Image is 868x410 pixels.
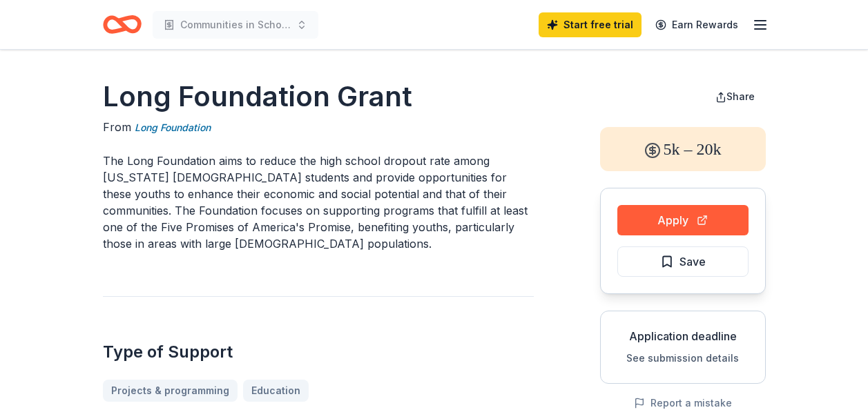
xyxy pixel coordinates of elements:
button: Apply [617,205,749,235]
a: Earn Rewards [647,12,746,37]
a: Education [243,380,309,402]
button: See submission details [626,350,739,367]
a: Projects & programming [103,380,238,402]
a: Long Foundation [135,119,211,136]
a: Start free trial [539,12,642,37]
div: 5k – 20k [600,127,766,171]
p: The Long Foundation aims to reduce the high school dropout rate among [US_STATE] [DEMOGRAPHIC_DAT... [103,153,534,252]
span: Save [679,253,706,271]
h2: Type of Support [103,341,534,363]
a: Home [103,8,142,41]
div: Application deadline [612,328,754,344]
button: Share [704,83,766,110]
button: Communities in Schools [153,11,318,39]
span: Share [726,90,755,102]
h1: Long Foundation Grant [103,77,534,116]
div: From [103,119,534,136]
button: Save [617,246,749,277]
span: Communities in Schools [180,17,291,33]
